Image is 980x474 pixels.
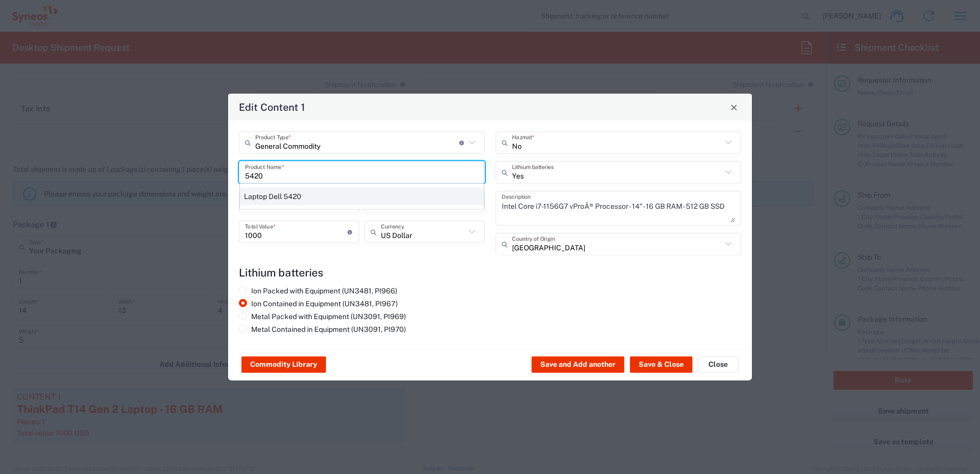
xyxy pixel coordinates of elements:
label: Ion Packed with Equipment (UN3481, PI966) [239,286,397,295]
button: Save & Close [630,357,692,373]
div: Laptop Dell 5420 [240,188,484,205]
h4: Edit Content 1 [239,100,305,114]
button: Close [727,100,741,114]
label: Metal Packed with Equipment (UN3091, PI969) [239,312,406,321]
label: Metal Contained in Equipment (UN3091, PI970) [239,325,406,334]
label: Ion Contained in Equipment (UN3481, PI967) [239,299,398,308]
button: Commodity Library [241,357,326,373]
button: Save and Add another [532,357,624,373]
button: Close [698,357,739,373]
h4: Lithium batteries [239,266,741,279]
